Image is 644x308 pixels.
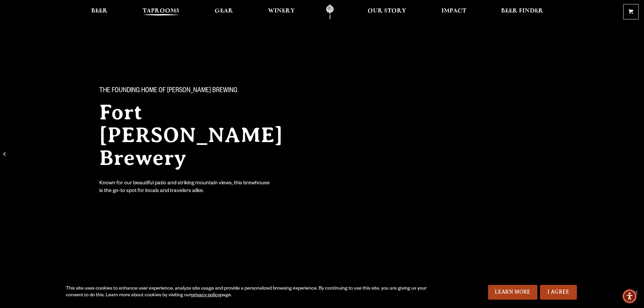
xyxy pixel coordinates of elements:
span: Winery [268,8,295,14]
h2: Fort [PERSON_NAME] Brewery [99,101,309,169]
div: Accessibility Menu [622,289,637,304]
span: Beer [91,8,108,14]
a: Winery [264,4,299,19]
span: The Founding Home of [PERSON_NAME] Brewing [99,87,237,96]
a: Taprooms [138,4,184,19]
a: Beer [87,4,112,19]
div: Known for our beautiful patio and striking mountain views, this brewhouse is the go-to spot for l... [99,180,271,195]
span: Beer Finder [501,8,543,14]
a: Gear [210,4,237,19]
span: Taprooms [143,8,179,14]
a: Impact [437,4,471,19]
a: Odell Home [317,4,342,19]
a: Learn More [488,285,537,300]
a: privacy policy [191,293,220,298]
span: Impact [441,8,466,14]
span: Gear [215,8,233,14]
a: Our Story [363,4,411,19]
a: I Agree [540,285,577,300]
span: Our Story [368,8,406,14]
a: Beer Finder [497,4,548,19]
div: This site uses cookies to enhance user experience, analyze site usage and provide a personalized ... [66,286,432,299]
